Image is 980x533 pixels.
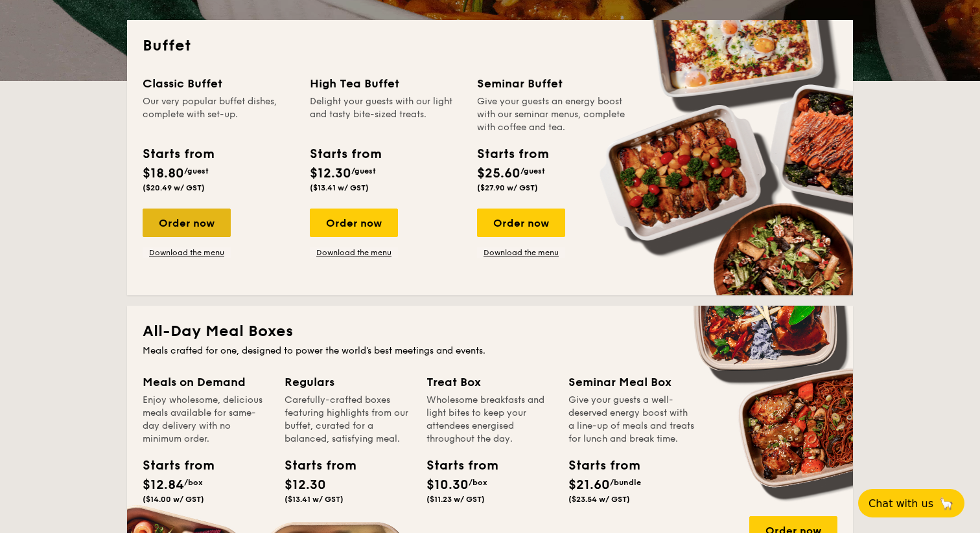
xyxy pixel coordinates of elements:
span: ($11.23 w/ GST) [426,495,485,504]
div: Starts from [568,456,627,475]
span: $18.80 [143,166,184,181]
div: Give your guests an energy boost with our seminar menus, complete with coffee and tea. [477,95,629,134]
span: ($14.00 w/ GST) [143,495,204,504]
div: Starts from [143,144,213,164]
span: ($20.49 w/ GST) [143,183,205,192]
span: $12.84 [143,477,184,493]
div: Meals on Demand [143,373,269,391]
span: $21.60 [568,477,610,493]
span: ($13.41 w/ GST) [310,183,369,192]
span: Chat with us [869,497,933,510]
span: $12.30 [285,477,326,493]
span: $10.30 [426,477,469,493]
a: Download the menu [143,247,231,258]
h2: All-Day Meal Boxes [143,321,837,342]
span: 🦙 [939,496,954,511]
div: Order now [310,209,398,237]
a: Download the menu [310,247,398,258]
div: Starts from [426,456,485,475]
span: ($27.90 w/ GST) [477,183,538,192]
div: Treat Box [426,373,553,391]
h2: Buffet [143,36,837,56]
span: /guest [184,166,209,176]
span: /bundle [610,478,641,487]
button: Chat with us🦙 [858,489,964,517]
span: ($13.41 w/ GST) [285,495,344,504]
div: Classic Buffet [143,74,294,93]
div: Give your guests a well-deserved energy boost with a line-up of meals and treats for lunch and br... [568,394,695,446]
span: ($23.54 w/ GST) [568,495,630,504]
div: Starts from [477,144,548,164]
span: /box [184,478,203,487]
div: Starts from [310,144,380,164]
div: Order now [143,209,231,237]
div: Delight your guests with our light and tasty bite-sized treats. [310,95,461,134]
div: Seminar Meal Box [568,373,695,391]
div: Starts from [143,456,201,475]
div: Starts from [285,456,343,475]
span: /box [469,478,487,487]
div: Regulars [285,373,411,391]
div: Meals crafted for one, designed to power the world's best meetings and events. [143,345,837,357]
a: Download the menu [477,247,565,258]
div: Seminar Buffet [477,74,629,93]
span: $25.60 [477,166,520,181]
span: /guest [520,166,545,176]
span: /guest [351,166,376,176]
div: Order now [477,209,565,237]
div: Our very popular buffet dishes, complete with set-up. [143,95,294,134]
div: Carefully-crafted boxes featuring highlights from our buffet, curated for a balanced, satisfying ... [285,394,411,446]
div: Wholesome breakfasts and light bites to keep your attendees energised throughout the day. [426,394,553,446]
span: $12.30 [310,166,351,181]
div: High Tea Buffet [310,74,461,93]
div: Enjoy wholesome, delicious meals available for same-day delivery with no minimum order. [143,394,269,446]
